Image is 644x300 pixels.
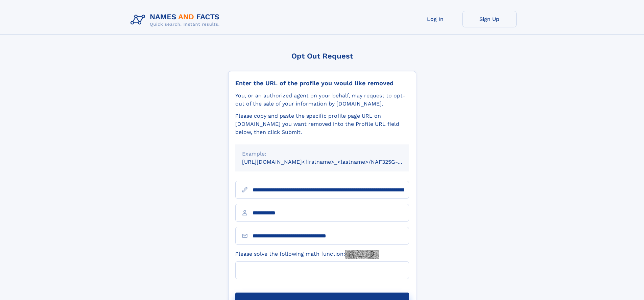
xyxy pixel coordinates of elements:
[408,11,462,27] a: Log In
[242,159,422,165] small: [URL][DOMAIN_NAME]<firstname>_<lastname>/NAF325G-xxxxxxxx
[235,79,409,87] div: Enter the URL of the profile you would like removed
[462,11,517,27] a: Sign Up
[242,150,402,158] div: Example:
[128,11,225,29] img: Logo Names and Facts
[235,92,409,108] div: You, or an authorized agent on your behalf, may request to opt-out of the sale of your informatio...
[228,52,416,60] div: Opt Out Request
[235,250,379,259] label: Please solve the following math function:
[235,112,409,136] div: Please copy and paste the specific profile page URL on [DOMAIN_NAME] you want removed into the Pr...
